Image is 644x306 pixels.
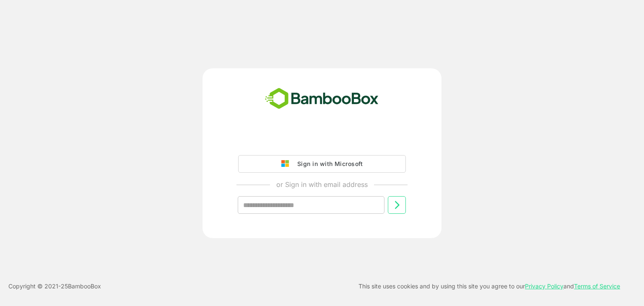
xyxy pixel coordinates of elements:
[293,158,363,169] div: Sign in with Microsoft
[260,85,383,113] img: bamboobox
[574,283,620,290] a: Terms of Service
[525,283,563,290] a: Privacy Policy
[358,281,620,291] p: This site uses cookies and by using this site you agree to our and
[234,132,410,150] iframe: Sign in with Google Button
[8,281,101,291] p: Copyright © 2021- 25 BambooBox
[276,179,368,189] p: or Sign in with email address
[281,160,293,168] img: google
